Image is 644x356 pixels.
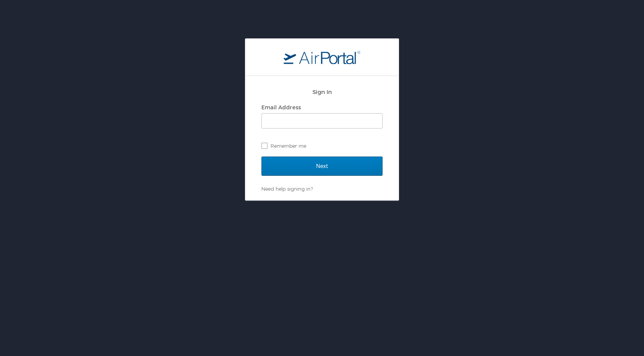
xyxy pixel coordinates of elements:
label: Remember me [261,140,383,152]
a: Need help signing in? [261,186,313,192]
input: Next [261,157,383,176]
img: logo [284,50,360,64]
h2: Sign In [261,87,383,96]
label: Email Address [261,104,301,110]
